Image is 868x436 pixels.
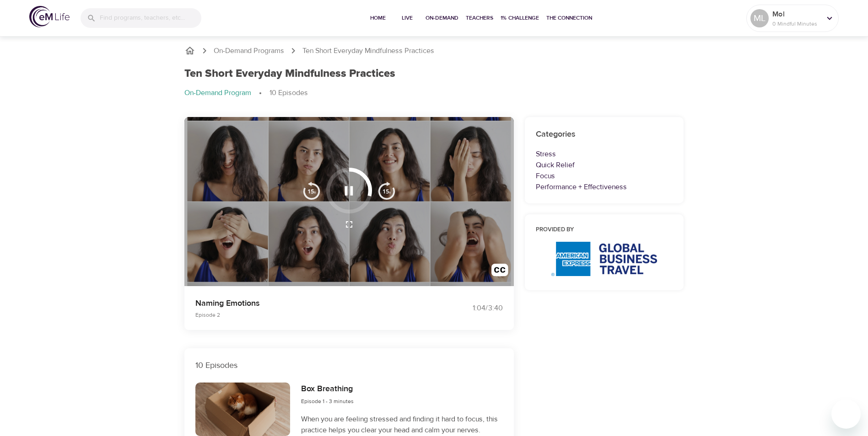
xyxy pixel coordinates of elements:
p: Focus [536,170,673,181]
h6: Box Breathing [301,383,354,396]
img: 15s_next.svg [377,181,396,200]
img: logo [29,6,70,27]
a: On-Demand Programs [214,46,284,56]
h1: Ten Short Everyday Mindfulness Practices [184,67,395,80]
p: Stress [536,149,673,160]
p: Ten Short Everyday Mindfulness Practices [302,46,434,56]
span: 1% Challenge [501,13,539,23]
img: 15s_prev.svg [302,181,321,200]
p: Performance + Effectiveness [536,181,673,192]
span: Teachers [466,13,493,23]
p: When you are feeling stressed and finding it hard to focus, this practice helps you clear your he... [301,414,502,436]
p: 0 Mindful Minutes [772,20,821,28]
p: Mol [772,9,821,20]
img: AmEx%20GBT%20logo.png [551,242,657,276]
span: The Connection [546,13,592,23]
p: 10 Episodes [270,88,308,98]
p: Quick Relief [536,160,673,170]
p: Naming Emotions [195,297,423,309]
span: Episode 1 - 3 minutes [301,398,354,405]
iframe: Button to launch messaging window [831,399,861,429]
span: Home [367,13,389,23]
nav: breadcrumb [184,88,684,99]
h6: Categories [536,128,673,141]
p: Episode 2 [195,311,423,319]
input: Find programs, teachers, etc... [100,8,201,28]
p: 10 Episodes [195,359,503,372]
img: open_caption.svg [491,264,508,281]
div: ML [750,9,769,27]
button: Transcript/Closed Captions (c) [486,258,514,286]
div: 1:04 / 3:40 [434,303,503,314]
p: On-Demand Program [184,88,251,98]
nav: breadcrumb [184,45,684,56]
h6: Provided by [536,225,673,235]
span: Live [396,13,418,23]
span: On-Demand [426,13,458,23]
